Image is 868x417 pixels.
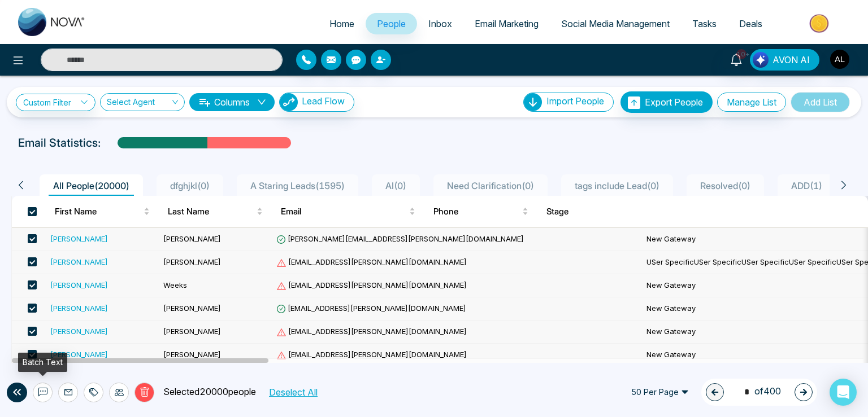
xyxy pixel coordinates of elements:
button: Columnsdown [189,93,275,111]
span: Email [281,205,407,218]
span: [EMAIL_ADDRESS][PERSON_NAME][DOMAIN_NAME] [276,280,467,289]
span: [PERSON_NAME] [163,350,221,359]
a: Custom Filter [16,94,96,111]
span: of 400 [737,384,781,400]
span: [EMAIL_ADDRESS][PERSON_NAME][DOMAIN_NAME] [276,304,466,313]
span: down [257,98,266,107]
th: First Name [46,196,159,227]
span: [PERSON_NAME][EMAIL_ADDRESS][PERSON_NAME][DOMAIN_NAME] [276,234,524,243]
span: A Staring Leads ( 1595 ) [246,180,349,191]
img: Nova CRM Logo [18,8,86,36]
div: [PERSON_NAME] [50,326,108,337]
img: Lead Flow [280,93,298,111]
span: Social Media Management [561,18,670,29]
div: [PERSON_NAME] [50,233,108,244]
span: First Name [55,205,141,218]
p: Selected 20000 people [154,385,256,400]
img: Market-place.gif [779,11,861,36]
button: Lead Flow [279,93,354,112]
a: Home [318,13,366,34]
span: [EMAIL_ADDRESS][PERSON_NAME][DOMAIN_NAME] [276,257,467,266]
span: Need Clarification ( 0 ) [442,180,539,191]
a: People [366,13,417,34]
th: Phone [424,196,537,227]
a: Social Media Management [550,13,681,34]
span: [PERSON_NAME] [163,304,221,313]
button: Manage List [717,93,786,112]
div: [PERSON_NAME] [50,279,108,291]
span: Resolved ( 0 ) [696,180,755,191]
img: User Avatar [830,50,849,69]
span: Lead Flow [302,95,345,107]
a: Tasks [681,13,728,34]
a: Email Marketing [463,13,550,34]
span: tags include Lead ( 0 ) [570,180,664,191]
span: Export People [645,96,703,108]
span: Home [329,18,354,29]
span: Import People [546,95,604,107]
th: Last Name [159,196,272,227]
a: Inbox [417,13,463,34]
a: 10+ [723,49,750,69]
span: AI ( 0 ) [381,180,411,191]
span: [EMAIL_ADDRESS][PERSON_NAME][DOMAIN_NAME] [276,350,467,359]
span: [PERSON_NAME] [163,327,221,336]
span: [PERSON_NAME] [163,257,221,266]
a: Lead FlowLead Flow [275,93,354,112]
span: Weeks [163,280,187,289]
span: [EMAIL_ADDRESS][PERSON_NAME][DOMAIN_NAME] [276,327,467,336]
span: Deals [739,18,762,29]
button: Export People [620,91,713,113]
th: Email [272,196,424,227]
div: Open Intercom Messenger [830,379,857,406]
span: dfghjkl ( 0 ) [166,180,214,191]
div: [PERSON_NAME] [50,302,108,314]
img: Lead Flow [753,52,769,68]
span: Phone [433,205,520,218]
p: Email Statistics: [18,134,101,151]
span: Inbox [428,18,452,29]
div: [PERSON_NAME] [50,349,108,360]
span: Tasks [692,18,717,29]
span: People [377,18,406,29]
div: Batch Text [18,353,67,372]
span: AVON AI [772,53,810,67]
button: Deselect All [264,385,321,400]
span: ADD ( 1 ) [787,180,827,191]
span: All People ( 20000 ) [49,180,134,191]
span: Last Name [168,205,254,218]
a: Deals [728,13,774,34]
span: 10+ [736,49,747,59]
span: 50 Per Page [623,383,697,401]
button: AVON AI [750,49,819,71]
span: [PERSON_NAME] [163,234,221,243]
span: Email Marketing [475,18,539,29]
div: [PERSON_NAME] [50,256,108,267]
